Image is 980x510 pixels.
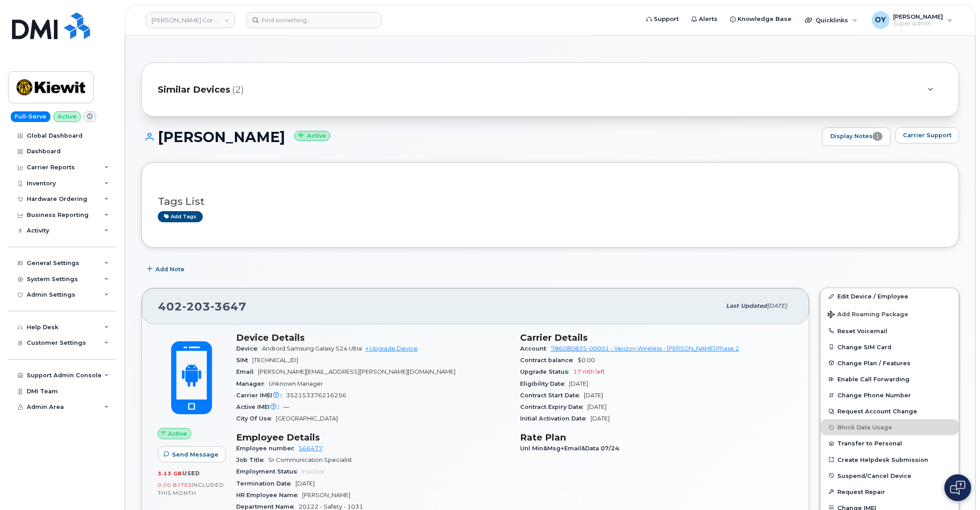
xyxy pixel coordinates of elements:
[172,450,218,459] span: Send Message
[520,432,793,443] h3: Rate Plan
[590,415,610,422] span: [DATE]
[837,359,910,366] span: Change Plan / Features
[520,332,793,343] h3: Carrier Details
[158,211,203,222] a: Add tags
[820,323,959,339] button: Reset Voicemail
[236,392,286,399] span: Carrier IMEI
[820,468,959,484] button: Suspend/Cancel Device
[837,376,910,383] span: Enable Call Forwarding
[236,492,302,498] span: HR Employee Name
[820,305,959,323] button: Add Roaming Package
[299,445,323,452] a: 566477
[587,404,607,410] span: [DATE]
[520,357,578,363] span: Contract balance
[236,503,299,510] span: Department Name
[210,300,246,313] span: 3647
[828,311,908,319] span: Add Roaming Package
[158,481,224,496] span: included this month
[276,415,338,422] span: [GEOGRAPHIC_DATA]
[158,196,943,207] h3: Tags List
[236,445,299,452] span: Employee number
[268,457,352,463] span: Sr Communication Specialist
[236,357,252,363] span: SIM
[252,357,298,363] span: [TECHNICAL_ID]
[294,131,330,141] small: Active
[520,415,590,422] span: Initial Activation Date
[820,355,959,371] button: Change Plan / Features
[767,302,787,309] span: [DATE]
[158,83,230,96] span: Similar Devices
[283,404,289,410] span: —
[141,129,817,145] h1: [PERSON_NAME]
[584,392,603,399] span: [DATE]
[236,404,283,410] span: Active IMEI
[820,371,959,387] button: Enable Call Forwarding
[236,332,509,343] h3: Device Details
[726,302,767,309] span: Last updated
[520,445,624,452] span: Unl Min&Msg+Email&Data 07/24
[158,300,246,313] span: 402
[520,368,573,375] span: Upgrade Status
[820,484,959,500] button: Request Repair
[820,288,959,304] a: Edit Device / Employee
[873,132,882,141] span: 1
[520,392,584,399] span: Contract Start Date
[820,435,959,451] button: Transfer to Personal
[236,432,509,443] h3: Employee Details
[236,480,295,487] span: Termination Date
[262,345,362,352] span: Android Samsung Galaxy S24 Ultra
[895,127,959,143] button: Carrier Support
[236,368,258,375] span: Email
[158,470,182,477] span: 3.13 GB
[950,481,965,495] img: Open chat
[365,345,418,352] a: + Upgrade Device
[236,380,269,387] span: Manager
[286,392,346,399] span: 352153376216256
[578,357,595,363] span: $0.00
[182,470,200,477] span: used
[299,503,363,510] span: 20122 - Safety - 1031
[158,446,226,462] button: Send Message
[258,368,455,375] span: [PERSON_NAME][EMAIL_ADDRESS][PERSON_NAME][DOMAIN_NAME]
[269,380,323,387] span: Unknown Manager
[903,131,951,139] span: Carrier Support
[156,265,185,273] span: Add Note
[141,261,192,277] button: Add Note
[520,380,569,387] span: Eligibility Date
[158,482,192,488] span: 0.00 Bytes
[182,300,210,313] span: 203
[302,492,350,498] span: [PERSON_NAME]
[168,429,187,438] span: Active
[236,345,262,352] span: Device
[820,452,959,468] a: Create Helpdesk Submission
[236,468,302,475] span: Employment Status
[302,468,324,475] span: Inactive
[573,368,605,375] span: 17 mth left
[837,472,911,479] span: Suspend/Cancel Device
[295,480,315,487] span: [DATE]
[822,127,891,146] a: Display Notes1
[820,339,959,355] button: Change SIM Card
[820,387,959,403] button: Change Phone Number
[520,345,551,352] span: Account
[551,345,739,352] a: 786080835-00001 - Verizon Wireless - [PERSON_NAME] Phase 2
[820,419,959,435] button: Block Data Usage
[820,403,959,419] button: Request Account Change
[236,415,276,422] span: City Of Use
[236,457,268,463] span: Job Title
[232,83,244,96] span: (2)
[569,380,588,387] span: [DATE]
[520,404,587,410] span: Contract Expiry Date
